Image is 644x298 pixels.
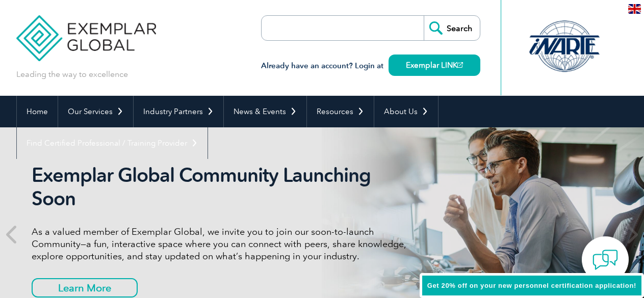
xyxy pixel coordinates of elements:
a: Exemplar LINK [389,55,480,76]
img: en [628,4,641,14]
p: As a valued member of Exemplar Global, we invite you to join our soon-to-launch Community—a fun, ... [32,226,414,262]
h3: Already have an account? Login at [261,60,480,72]
p: Leading the way to excellence [16,69,128,80]
a: Industry Partners [134,96,223,127]
a: Find Certified Professional / Training Provider [17,127,208,159]
span: Get 20% off on your new personnel certification application! [427,282,636,289]
img: contact-chat.png [593,247,618,273]
img: open_square.png [457,62,463,68]
h2: Exemplar Global Community Launching Soon [32,164,414,210]
a: News & Events [224,96,306,127]
a: Our Services [58,96,133,127]
input: Search [424,16,480,40]
a: Home [17,96,58,127]
a: Learn More [32,278,138,297]
a: Resources [307,96,374,127]
a: About Us [374,96,438,127]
